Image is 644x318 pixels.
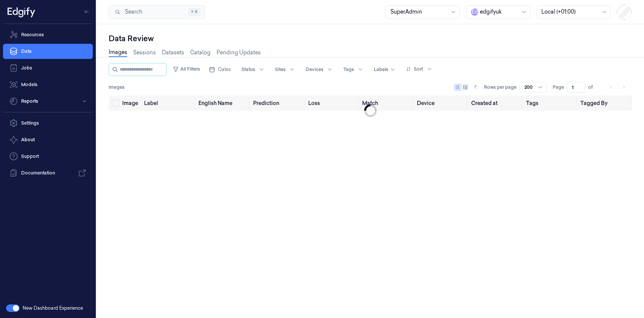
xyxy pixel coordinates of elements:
th: Loss [305,96,359,111]
button: Select all [112,99,119,107]
a: Settings [3,116,93,131]
button: About [3,132,93,147]
p: Rows per page [484,84,516,91]
th: Created at [468,96,523,111]
span: of [588,84,600,91]
a: Models [3,77,93,92]
button: Reports [3,94,93,109]
a: Documentation [3,165,93,181]
span: Search [122,8,142,16]
a: Data [3,44,93,59]
th: Prediction [250,96,305,111]
span: Dates [218,66,231,73]
button: Dates [206,63,234,76]
th: Match [359,96,413,111]
button: Search⌘K [109,5,205,19]
button: All Filters [170,63,203,75]
button: Toggle Navigation [81,6,93,18]
a: Catalog [190,49,211,57]
a: Support [3,149,93,164]
th: Label [141,96,195,111]
th: English Name [195,96,250,111]
nav: pagination [606,82,629,93]
th: Tagged By [577,96,632,111]
th: Device [414,96,469,111]
a: Jobs [3,60,93,76]
a: Resources [3,27,93,42]
div: Data Review [109,33,632,44]
a: Sessions [133,49,156,57]
span: E d [471,8,478,16]
span: Page [553,84,564,91]
th: Image [119,96,141,111]
a: Pending Updates [217,49,261,57]
th: Tags [523,96,577,111]
span: Images [109,84,124,91]
a: Images [109,48,127,57]
a: Datasets [162,49,184,57]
